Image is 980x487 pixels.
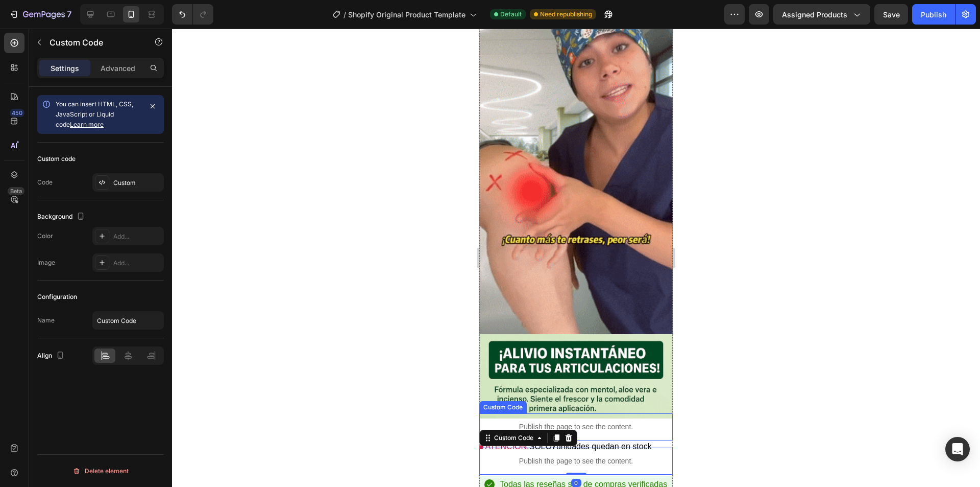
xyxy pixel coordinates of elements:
span: Need republishing [540,10,592,19]
div: Image [37,258,55,267]
div: 450 [10,109,24,117]
button: Publish [912,4,955,25]
p: 7 [67,8,71,20]
div: Publish [921,9,946,20]
div: Add... [113,259,161,268]
span: Shopify Original Product Template [348,9,465,20]
button: 7 [4,4,76,25]
div: Name [37,316,55,325]
div: Custom [113,178,161,188]
span: Save [883,10,900,19]
span: Assigned Products [782,9,847,20]
a: Learn more [70,121,104,128]
div: Background [37,210,87,224]
div: Open Intercom Messenger [945,437,970,461]
div: Custom code [37,154,76,164]
button: Delete element [37,463,164,479]
p: Settings [51,63,79,74]
div: Align [37,349,66,363]
p: Advanced [101,63,135,74]
div: Color [37,231,53,241]
span: Todas las reseñas son de compras verificadas [20,450,188,462]
span: You can insert HTML, CSS, JavaScript or Liquid code [56,100,133,128]
div: Delete element [72,465,129,477]
button: Save [874,4,908,25]
div: Code [37,178,53,187]
span: Default [500,10,522,19]
div: Undo/Redo [172,4,213,25]
div: Configuration [37,292,77,302]
button: Assigned Products [773,4,870,25]
p: Custom Code [50,36,136,49]
div: Add... [113,232,161,241]
span: / [344,9,346,20]
div: Beta [8,187,24,195]
iframe: Design area [479,29,673,487]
